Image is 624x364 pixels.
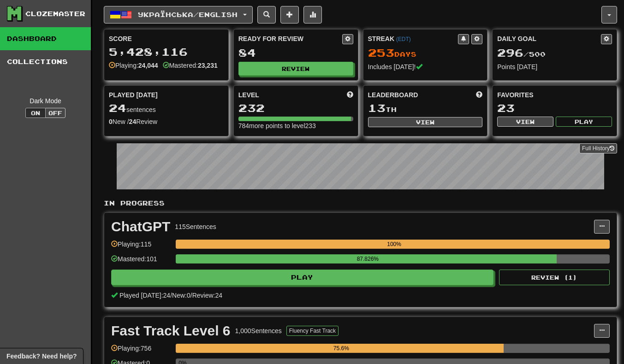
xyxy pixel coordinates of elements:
[497,102,612,114] div: 23
[111,324,231,338] div: Fast Track Level 6
[6,352,77,361] span: Open feedback widget
[368,46,394,59] span: 253
[178,254,557,264] div: 87.826%
[109,34,224,43] div: Score
[178,344,504,353] div: 75.6%
[497,90,612,100] div: Favorites
[109,61,158,70] div: Playing:
[104,6,253,23] button: Українська/English
[25,108,46,118] button: On
[104,199,617,208] p: In Progress
[109,102,224,114] div: sentences
[368,90,418,100] span: Leaderboard
[235,326,282,335] div: 1,000 Sentences
[497,117,553,127] button: View
[111,240,171,255] div: Playing: 115
[178,240,610,249] div: 100%
[109,118,113,125] strong: 0
[109,90,158,100] span: Played [DATE]
[499,270,610,285] button: Review (1)
[238,47,353,59] div: 84
[579,143,617,153] a: Full History
[368,62,483,71] div: Includes [DATE]!
[280,6,299,23] button: Add sentence to collection
[368,101,386,114] span: 13
[192,292,222,299] span: Review: 24
[368,34,458,43] div: Streak
[368,47,483,59] div: Day s
[238,102,353,114] div: 232
[238,121,353,130] div: 784 more points to level 233
[396,36,411,42] a: (EDT)
[497,50,546,58] span: / 500
[238,62,353,76] button: Review
[303,6,322,23] button: More stats
[175,222,216,231] div: 115 Sentences
[111,270,493,285] button: Play
[238,34,342,43] div: Ready for Review
[172,292,190,299] span: New: 0
[45,108,65,118] button: Off
[257,6,276,23] button: Search sentences
[497,46,523,59] span: 296
[163,61,218,70] div: Mastered:
[25,9,85,18] div: Clozemaster
[111,344,171,359] div: Playing: 756
[238,90,259,100] span: Level
[111,254,171,270] div: Mastered: 101
[7,96,84,106] div: Dark Mode
[138,62,158,69] strong: 24,044
[198,62,218,69] strong: 23,231
[286,326,339,336] button: Fluency Fast Track
[138,11,238,18] span: Українська / English
[129,118,137,125] strong: 24
[111,220,170,234] div: ChatGPT
[368,102,483,114] div: th
[368,117,483,127] button: View
[109,46,224,58] div: 5,428,116
[347,90,353,100] span: Score more points to level up
[190,292,192,299] span: /
[109,117,224,126] div: New / Review
[119,292,170,299] span: Played [DATE]: 24
[109,101,126,114] span: 24
[497,62,612,71] div: Points [DATE]
[170,292,172,299] span: /
[556,117,612,127] button: Play
[476,90,482,100] span: This week in points, UTC
[497,34,601,44] div: Daily Goal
